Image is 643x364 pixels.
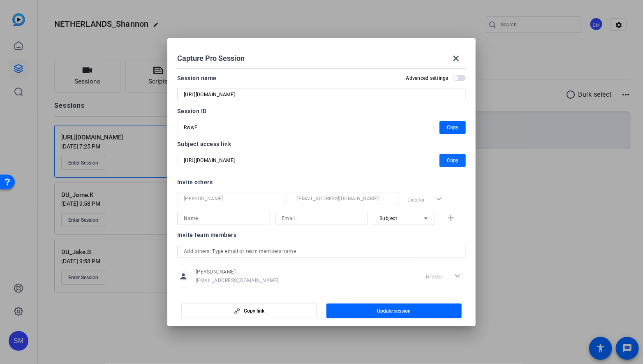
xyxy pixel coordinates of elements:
[177,49,466,68] div: Capture Pro Session
[244,308,265,314] span: Copy link
[177,177,466,187] div: Invite others
[181,304,317,318] button: Copy link
[406,75,449,81] h2: Advanced settings
[447,155,458,165] span: Copy
[184,246,459,256] input: Add others: Type email or team members name
[177,73,217,83] div: Session name
[379,216,398,221] span: Subject
[451,53,461,63] mat-icon: close
[184,194,279,204] input: Name...
[297,194,393,204] input: Email...
[177,230,466,240] div: Invite team members
[177,106,466,116] div: Session ID
[177,270,190,283] mat-icon: person
[326,304,462,318] button: Update session
[196,277,279,284] span: [EMAIL_ADDRESS][DOMAIN_NAME]
[184,155,428,165] input: Session OTP
[282,213,361,223] input: Email...
[196,269,279,275] span: [PERSON_NAME]
[184,213,264,223] input: Name...
[184,90,459,100] input: Enter Session Name
[377,308,411,314] span: Update session
[439,154,466,167] button: Copy
[177,139,466,149] div: Subject access link
[184,123,428,132] input: Session OTP
[439,121,466,134] button: Copy
[447,123,458,132] span: Copy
